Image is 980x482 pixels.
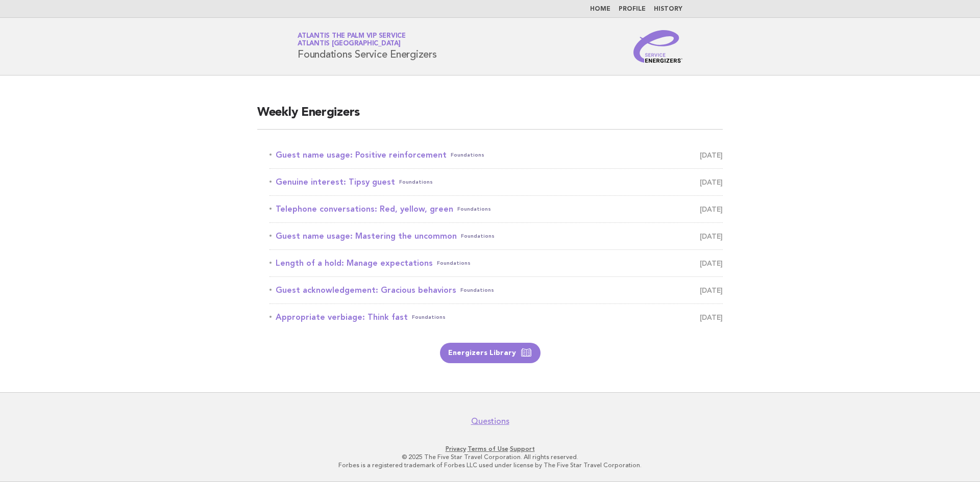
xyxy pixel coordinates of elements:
span: [DATE] [700,148,723,162]
h2: Weekly Energizers [257,105,723,130]
span: Foundations [399,175,433,189]
a: Genuine interest: Tipsy guestFoundations [DATE] [269,175,723,189]
h1: Foundations Service Energizers [298,33,437,60]
a: Atlantis The Palm VIP ServiceAtlantis [GEOGRAPHIC_DATA] [298,33,406,47]
span: [DATE] [700,283,723,297]
span: Foundations [460,283,494,297]
span: [DATE] [700,229,723,243]
p: · · [178,445,802,453]
a: Support [510,445,535,452]
a: Guest name usage: Positive reinforcementFoundations [DATE] [269,148,723,162]
span: Foundations [451,148,484,162]
span: Atlantis [GEOGRAPHIC_DATA] [298,41,401,47]
span: [DATE] [700,175,723,189]
span: Foundations [457,202,491,216]
a: Questions [471,416,509,426]
a: Appropriate verbiage: Think fastFoundations [DATE] [269,310,723,324]
span: Foundations [412,310,446,324]
a: Energizers Library [440,343,541,363]
span: Foundations [461,229,495,243]
a: Home [590,6,610,12]
a: Length of a hold: Manage expectationsFoundations [DATE] [269,256,723,270]
a: Privacy [446,445,466,452]
a: Guest acknowledgement: Gracious behaviorsFoundations [DATE] [269,283,723,297]
a: History [654,6,682,12]
a: Terms of Use [468,445,508,452]
span: [DATE] [700,202,723,216]
span: [DATE] [700,310,723,324]
p: © 2025 The Five Star Travel Corporation. All rights reserved. [178,453,802,461]
span: Foundations [437,256,471,270]
a: Telephone conversations: Red, yellow, greenFoundations [DATE] [269,202,723,216]
a: Guest name usage: Mastering the uncommonFoundations [DATE] [269,229,723,243]
a: Profile [619,6,646,12]
span: [DATE] [700,256,723,270]
img: Service Energizers [633,30,682,63]
p: Forbes is a registered trademark of Forbes LLC used under license by The Five Star Travel Corpora... [178,461,802,469]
